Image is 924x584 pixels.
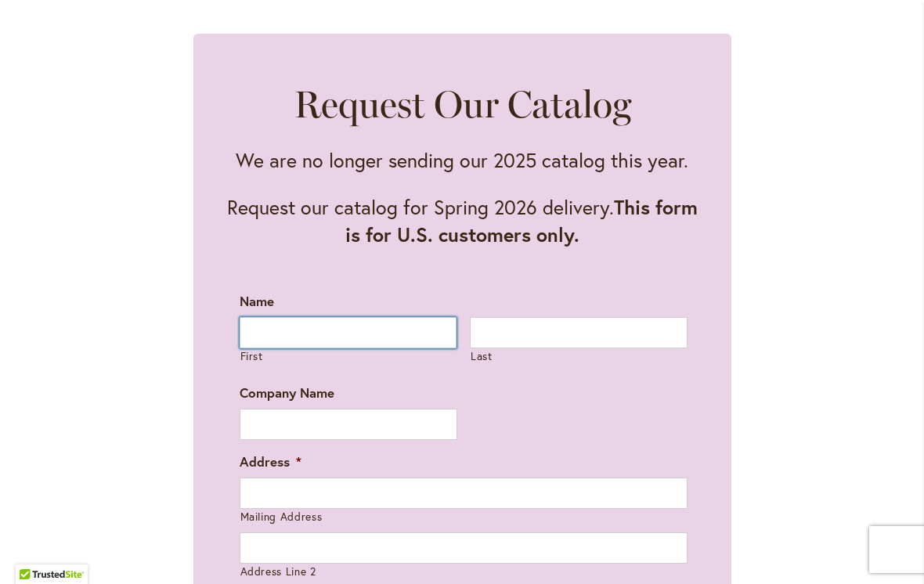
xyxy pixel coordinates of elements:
label: Address [240,453,301,470]
label: Company Name [240,384,334,402]
label: Last [471,349,688,364]
p: We are no longer sending our 2025 catalog this year. [236,146,688,174]
p: Request our catalog for Spring 2026 delivery. [225,193,700,249]
h2: Request Our Catalog [294,81,631,128]
strong: This form is for U.S. customers only. [345,194,698,247]
label: Mailing Address [240,510,688,525]
label: Name [240,293,274,310]
label: First [240,349,457,364]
